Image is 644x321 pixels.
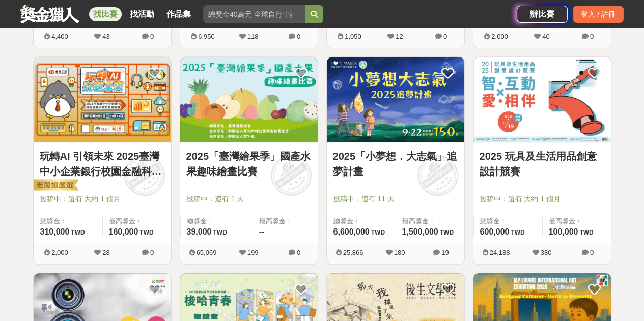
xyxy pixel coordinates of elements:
[247,33,259,40] span: 118
[579,229,593,236] span: TWD
[213,229,227,236] span: TWD
[180,57,318,142] img: Cover Image
[89,7,122,21] a: 找比賽
[198,33,215,40] span: 6,950
[150,249,154,256] span: 0
[126,7,158,21] a: 找活動
[590,249,594,256] span: 0
[259,227,265,236] span: --
[480,216,536,226] span: 總獎金：
[186,149,312,179] a: 2025「臺灣繪果季」國產水果趣味繪畫比賽
[473,57,611,142] img: Cover Image
[443,33,447,40] span: 0
[247,249,259,256] span: 199
[186,194,312,205] span: 投稿中：還有 1 天
[187,216,246,226] span: 總獎金：
[480,227,510,236] span: 600,000
[541,249,552,256] span: 380
[162,7,195,21] a: 作品集
[517,6,568,23] a: 辦比賽
[573,6,624,23] div: 登入 / 註冊
[333,227,370,236] span: 6,600,000
[259,216,312,226] span: 最高獎金：
[40,194,165,205] span: 投稿中：還有 大約 1 個月
[102,33,109,40] span: 43
[51,249,68,256] span: 2,000
[327,57,464,142] a: Cover Image
[549,216,605,226] span: 最高獎金：
[197,249,217,256] span: 65,069
[394,249,405,256] span: 180
[139,229,153,236] span: TWD
[333,216,389,226] span: 總獎金：
[109,216,165,226] span: 最高獎金：
[396,33,403,40] span: 12
[34,57,171,142] a: Cover Image
[549,227,578,236] span: 100,000
[109,227,138,236] span: 160,000
[473,57,611,142] a: Cover Image
[490,249,510,256] span: 24,188
[32,179,78,193] img: 老闆娘嚴選
[187,227,212,236] span: 39,000
[150,33,154,40] span: 0
[511,229,524,236] span: TWD
[203,5,305,23] input: 總獎金40萬元 全球自行車設計比賽
[333,149,458,179] a: 2025「小夢想．大志氣」追夢計畫
[40,227,70,236] span: 310,000
[491,33,508,40] span: 2,000
[345,33,361,40] span: 1,050
[34,57,171,142] img: Cover Image
[402,227,438,236] span: 1,500,000
[590,33,594,40] span: 0
[51,33,68,40] span: 4,400
[343,249,363,256] span: 25,866
[441,249,449,256] span: 19
[40,149,165,179] a: 玩轉AI 引領未來 2025臺灣中小企業銀行校園金融科技創意挑戰賽
[480,194,605,205] span: 投稿中：還有 大約 1 個月
[371,229,385,236] span: TWD
[440,229,454,236] span: TWD
[297,249,300,256] span: 0
[327,57,464,142] img: Cover Image
[480,149,605,179] a: 2025 玩具及生活用品創意設計競賽
[180,57,318,142] a: Cover Image
[40,216,96,226] span: 總獎金：
[402,216,458,226] span: 最高獎金：
[542,33,549,40] span: 40
[102,249,109,256] span: 28
[71,229,85,236] span: TWD
[333,194,458,205] span: 投稿中：還有 11 天
[297,33,300,40] span: 0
